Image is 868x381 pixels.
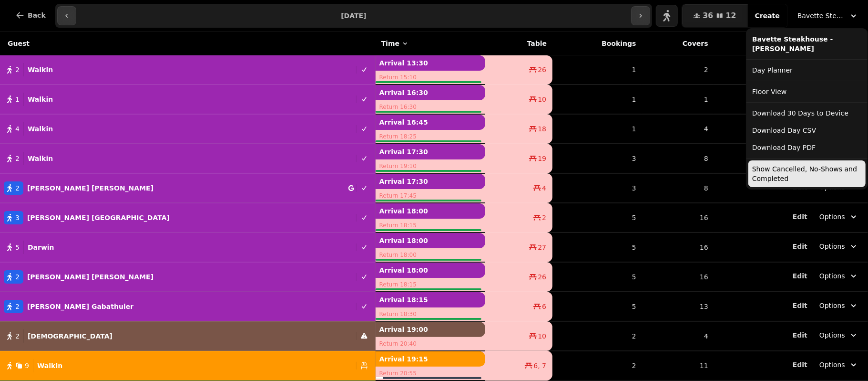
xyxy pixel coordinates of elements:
[748,62,866,79] a: Day Planner
[748,160,866,187] button: Show Cancelled, No-Shows and Completed
[748,31,866,57] div: Bavette Steakhouse - [PERSON_NAME]
[748,122,866,139] button: Download Day CSV
[748,139,866,156] button: Download Day PDF
[748,105,866,122] button: Download 30 Days to Device
[746,28,868,190] div: Bavette Steakhouse - [PERSON_NAME]
[748,83,866,100] a: Floor View
[797,11,845,21] span: Bavette Steakhouse - [PERSON_NAME]
[792,7,864,24] button: Bavette Steakhouse - [PERSON_NAME]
